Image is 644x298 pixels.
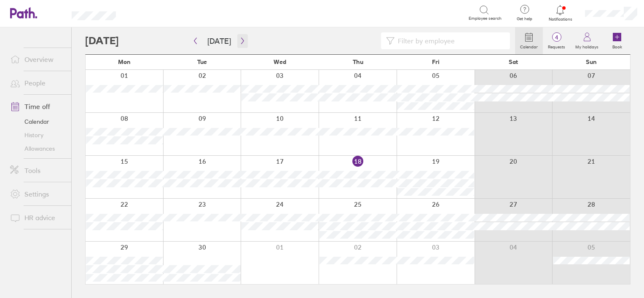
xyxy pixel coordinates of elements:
span: Employee search [469,16,502,21]
a: History [3,128,71,142]
a: Calendar [515,27,543,54]
span: Sat [509,59,518,65]
a: People [3,74,71,91]
span: Notifications [547,17,574,22]
button: [DATE] [201,34,238,48]
span: Thu [353,59,363,65]
div: Search [139,9,160,16]
a: Overview [3,51,71,68]
span: Wed [274,59,286,65]
label: Requests [543,42,570,50]
a: 4Requests [543,27,570,54]
span: 4 [543,34,570,41]
a: Time off [3,98,71,115]
a: Allowances [3,142,71,155]
span: Get help [511,16,538,21]
span: Mon [118,59,131,65]
a: Tools [3,162,71,179]
input: Filter by employee [394,33,505,49]
a: Calendar [3,115,71,128]
a: My holidays [570,27,604,54]
label: My holidays [570,42,604,50]
a: Book [604,27,631,54]
span: Tue [197,59,207,65]
span: Fri [432,59,440,65]
span: Sun [586,59,597,65]
label: Calendar [515,42,543,50]
a: HR advice [3,209,71,226]
label: Book [607,42,627,50]
a: Notifications [547,4,574,22]
a: Settings [3,186,71,202]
